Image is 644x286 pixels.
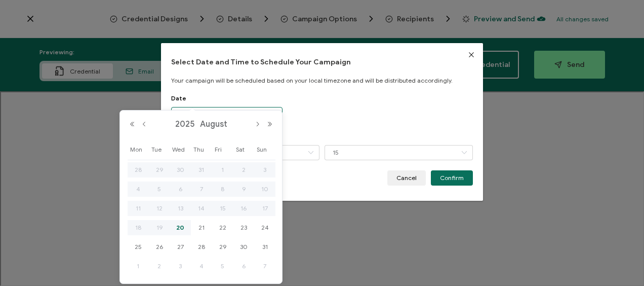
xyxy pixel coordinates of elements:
span: 28 [132,164,144,176]
span: 31 [195,164,208,176]
span: 21 [195,222,208,234]
button: Close [460,43,483,66]
p: Your campaign will be scheduled based on your local timezone and will be distributed accordingly. [171,77,473,84]
span: 29 [217,241,229,253]
input: Select [325,145,473,160]
span: 5 [217,260,229,272]
span: 30 [174,164,186,176]
span: 13 [174,202,186,214]
span: 12 [153,202,166,214]
span: 29 [153,164,166,176]
span: 11 [132,202,144,214]
span: 22 [217,222,229,234]
button: Previous Month [138,121,150,128]
span: 30 [237,241,250,253]
span: Cancel [396,175,417,181]
h1: Select Date and Time to Schedule Your Campaign [171,58,473,67]
th: Mon [128,139,149,160]
span: 1 [217,164,229,176]
span: 2025 [173,119,197,129]
th: Sun [254,139,275,160]
div: dialog [161,43,483,201]
button: Confirm [431,170,473,186]
button: Cancel [387,170,426,186]
span: 1 [132,260,144,272]
span: 27 [174,241,186,253]
span: August [197,119,230,129]
span: 10 [259,183,271,195]
th: Sat [233,139,255,160]
span: 28 [195,241,208,253]
span: 23 [237,222,250,234]
span: 2 [153,260,166,272]
span: 3 [259,164,271,176]
span: 20 [174,222,186,234]
button: Next Month [252,121,264,128]
span: 14 [195,202,208,214]
span: 16 [237,202,250,214]
span: 6 [174,183,186,195]
span: Date [171,94,186,102]
span: 15 [217,202,229,214]
span: 18 [132,222,144,234]
span: 8 [217,183,229,195]
span: 9 [237,183,250,195]
span: 4 [195,260,208,272]
button: Next Year [264,121,276,128]
span: Confirm [440,175,464,181]
th: Fri [212,139,233,160]
span: 25 [132,241,144,253]
span: 3 [174,260,186,272]
span: 6 [237,260,250,272]
span: 7 [195,183,208,195]
span: 4 [132,183,144,195]
span: 7 [259,260,271,272]
th: Thu [191,139,212,160]
span: 19 [153,222,166,234]
span: 5 [153,183,166,195]
span: 17 [259,202,271,214]
iframe: Chat Widget [593,237,644,286]
span: 2 [237,164,250,176]
span: 24 [259,222,271,234]
span: 31 [259,241,271,253]
button: Previous Year [126,121,138,128]
span: 26 [153,241,166,253]
th: Wed [170,139,191,160]
th: Tue [149,139,170,160]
